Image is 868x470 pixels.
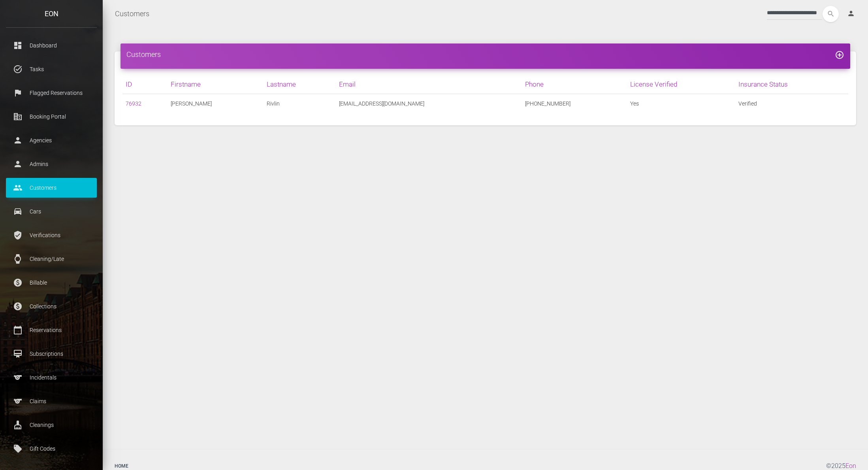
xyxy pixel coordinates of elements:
[12,419,91,431] p: Cleanings
[12,63,91,75] p: Tasks
[6,344,97,364] a: card_membership Subscriptions
[6,59,97,79] a: task_alt Tasks
[6,320,97,340] a: calendar_today Reservations
[522,94,627,113] td: [PHONE_NUMBER]
[6,415,97,435] a: cleaning_services Cleanings
[6,249,97,269] a: watch Cleaning/Late
[845,462,856,470] a: Eon
[12,324,91,336] p: Reservations
[6,225,97,245] a: verified_user Verifications
[6,178,97,198] a: people Customers
[168,94,264,113] td: [PERSON_NAME]
[835,50,844,60] i: add_circle_outline
[126,100,141,107] a: 76932
[12,182,91,194] p: Customers
[735,75,848,94] th: Insurance Status
[12,40,91,51] p: Dashboard
[847,9,855,17] i: person
[12,395,91,407] p: Claims
[6,130,97,150] a: person Agencies
[12,229,91,241] p: Verifications
[168,75,264,94] th: Firstname
[6,83,97,103] a: flag Flagged Reservations
[115,4,149,24] a: Customers
[12,206,91,217] p: Cars
[12,372,91,383] p: Incidentals
[841,6,862,22] a: person
[6,296,97,316] a: paid Collections
[12,87,91,99] p: Flagged Reservations
[522,75,627,94] th: Phone
[6,368,97,387] a: sports Incidentals
[735,94,848,113] td: Verified
[6,391,97,411] a: sports Claims
[12,300,91,312] p: Collections
[12,134,91,146] p: Agencies
[6,36,97,55] a: dashboard Dashboard
[12,348,91,360] p: Subscriptions
[12,111,91,123] p: Booking Portal
[6,273,97,293] a: paid Billable
[835,50,844,59] a: add_circle_outline
[627,75,735,94] th: License Verified
[823,6,839,22] button: search
[12,443,91,455] p: Gift Codes
[12,158,91,170] p: Admins
[6,202,97,221] a: drive_eta Cars
[12,253,91,265] p: Cleaning/Late
[336,94,522,113] td: [EMAIL_ADDRESS][DOMAIN_NAME]
[264,94,336,113] td: Rivlin
[126,49,844,59] h4: Customers
[122,75,168,94] th: ID
[6,154,97,174] a: person Admins
[264,75,336,94] th: Lastname
[627,94,735,113] td: Yes
[336,75,522,94] th: Email
[12,277,91,289] p: Billable
[6,107,97,126] a: corporate_fare Booking Portal
[6,439,97,459] a: local_offer Gift Codes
